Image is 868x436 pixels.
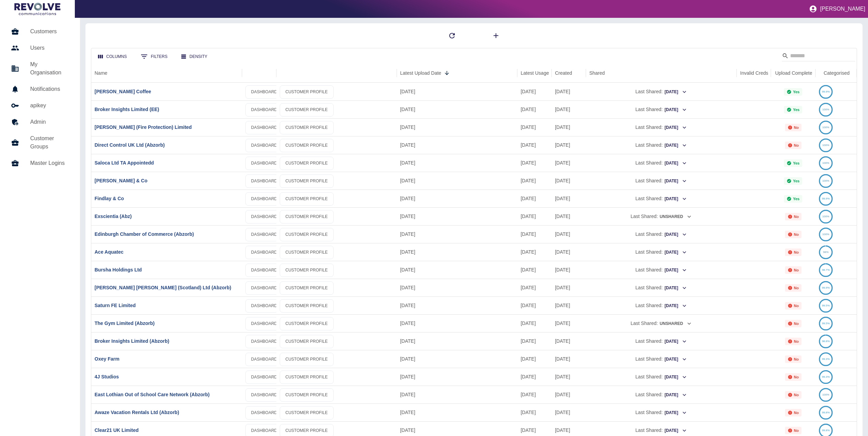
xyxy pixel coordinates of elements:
div: 03 Sep 2025 [397,225,517,243]
div: 02 Sep 2025 [517,83,552,100]
h5: My Organisation [30,60,69,77]
a: CUSTOMER PROFILE [280,192,334,206]
div: 31 Aug 2025 [517,243,552,261]
div: 29 Aug 2025 [517,154,552,172]
a: [PERSON_NAME] Coffee [95,89,151,94]
div: 17 Oct 2023 [552,296,586,314]
div: 05 Sep 2025 [397,83,517,100]
button: [DATE] [664,354,687,365]
text: 99.8% [822,429,830,432]
a: CUSTOMER PROFILE [280,317,334,330]
div: Created [555,70,572,76]
h5: Customer Groups [30,134,69,151]
div: 03 Sep 2025 [397,332,517,350]
a: CUSTOMER PROFILE [280,406,334,420]
div: 26 Apr 2024 [552,403,586,421]
div: Last Shared: [589,119,733,136]
a: Broker Insights Limited (Abzorb) [95,338,170,344]
button: [DATE] [664,390,687,400]
a: Oxey Farm [95,356,119,362]
div: 26 Apr 2024 [552,243,586,261]
div: 03 Sep 2025 [397,279,517,296]
div: 26 Aug 2025 [517,172,552,190]
a: CUSTOMER PROFILE [280,264,334,277]
button: [DATE] [664,105,687,115]
a: CUSTOMER PROFILE [280,210,334,223]
button: Unshared [659,211,692,222]
h5: Users [30,44,69,52]
div: 03 Sep 2025 [397,243,517,261]
text: 98.7% [822,268,830,271]
div: Last Shared: [589,279,733,296]
div: Not all required reports for this customer were uploaded for the latest usage month. [785,284,802,292]
p: No [794,428,799,433]
button: [DATE] [664,372,687,383]
a: [PERSON_NAME] [PERSON_NAME] (Scotland) Ltd (Abzorb) [95,285,231,290]
text: 99.8% [822,411,830,414]
div: Not all required reports for this customer were uploaded for the latest usage month. [785,231,802,238]
a: DASHBOARD [245,121,283,134]
div: Last Shared: [589,386,733,403]
button: [DATE] [664,176,687,186]
text: 98% [823,251,829,254]
button: [DATE] [664,408,687,418]
a: East Lothian Out of School Care Network (Abzorb) [95,392,210,397]
a: Edinburgh Chamber of Commerce (Abzorb) [95,231,194,237]
a: DASHBOARD [245,406,283,420]
a: Direct Control UK Ltd (Abzorb) [95,142,165,148]
a: [PERSON_NAME] (Fire Protection) Limited [95,124,192,130]
button: [DATE] [664,122,687,133]
div: 26 Apr 2024 [552,332,586,350]
div: Last Shared: [589,315,733,332]
div: Last Shared: [589,261,733,279]
div: 25 Aug 2025 [517,190,552,207]
div: 31 Aug 2025 [517,386,552,403]
button: [PERSON_NAME] [806,2,868,16]
div: 26 Apr 2024 [552,136,586,154]
a: DASHBOARD [245,174,283,188]
div: 03 Sep 2025 [397,368,517,386]
p: No [794,232,799,237]
div: 03 Sep 2025 [397,386,517,403]
div: Upload Complete [775,70,812,76]
img: Logo [14,3,60,15]
a: Admin [5,114,74,130]
div: 31 Aug 2025 [517,350,552,368]
a: DASHBOARD [245,210,283,223]
a: The Gym Limited (Abzorb) [95,320,155,326]
a: CUSTOMER PROFILE [280,335,334,348]
button: [DATE] [664,158,687,169]
a: Bursha Holdings Ltd [95,267,142,272]
text: 100% [822,108,829,111]
a: Awaze Vacation Rentals Ltd (Abzorb) [95,410,179,415]
div: Not all required reports for this customer were uploaded for the latest usage month. [785,142,802,149]
text: 99.9% [822,286,830,289]
div: Name [95,70,107,76]
a: CUSTOMER PROFILE [280,353,334,366]
div: Last Shared: [589,404,733,421]
a: Customers [5,23,74,40]
h5: Notifications [30,85,69,93]
div: 03 Sep 2025 [397,403,517,421]
a: CUSTOMER PROFILE [280,281,334,295]
div: 31 Aug 2025 [517,368,552,386]
a: CUSTOMER PROFILE [280,139,334,152]
div: 03 Sep 2025 [397,296,517,314]
button: [DATE] [664,87,687,97]
p: No [794,339,799,343]
p: [PERSON_NAME] [820,6,865,12]
div: Not all required reports for this customer were uploaded for the latest usage month. [785,213,802,220]
div: Categorised [824,70,850,76]
a: DASHBOARD [245,103,283,117]
a: My Organisation [5,56,74,81]
div: 05 Sep 2025 [397,100,517,118]
div: Not all required reports for this customer were uploaded for the latest usage month. [785,266,802,274]
div: 04 Sep 2025 [397,136,517,154]
div: Search [782,50,855,63]
button: [DATE] [664,301,687,311]
div: Invalid Creds [740,70,768,76]
text: 99.5% [822,322,830,325]
text: 99.3% [822,375,830,378]
a: CUSTOMER PROFILE [280,121,334,134]
a: Notifications [5,81,74,97]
